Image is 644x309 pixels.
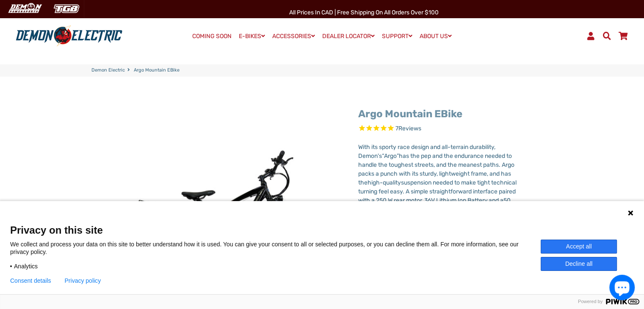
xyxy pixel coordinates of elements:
a: E-BIKES [236,30,268,42]
a: ABOUT US [417,30,455,42]
span: Powered by [575,299,606,304]
span: “ [382,152,384,160]
span: ” [397,152,399,160]
a: Demon Electric [91,67,125,74]
span: Argo [384,152,397,160]
a: SUPPORT [379,30,415,42]
button: Decline all [541,257,617,271]
img: TGB Canada [49,2,84,16]
span: high-quality [368,179,401,186]
a: COMING SOON [189,30,235,42]
img: Demon Electric logo [13,25,125,47]
span: Privacy on this site [10,224,634,236]
span: Analytics [14,262,38,270]
span: nd a [492,197,503,204]
span: suspension needed to make tight technical turning feel easy. A simple straightforward interface p... [358,179,517,204]
span: With its sporty race design and all-terrain durability, Demon's [358,143,495,160]
inbox-online-store-chat: Shopify online store chat [607,275,637,302]
a: Privacy policy [65,277,101,284]
a: Argo Mountain eBike [358,108,462,120]
button: Consent details [10,277,51,284]
span: Argo Mountain eBike [134,67,180,74]
a: DEALER LOCATOR [319,30,378,42]
span: a [489,197,492,204]
img: Demon Electric [4,2,45,16]
span: All Prices in CAD | Free shipping on all orders over $100 [289,9,439,16]
span: has the pep and the endurance needed to handle the toughest streets, and the meanest paths. Argo ... [358,152,514,186]
span: 7 reviews [395,125,421,132]
button: Accept all [541,240,617,254]
span: Reviews [398,125,421,132]
span: Rated 4.9 out of 5 stars 7 reviews [358,124,527,134]
p: We collect and process your data on this site to better understand how it is used. You can give y... [10,240,541,256]
a: ACCESSORIES [269,30,318,42]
